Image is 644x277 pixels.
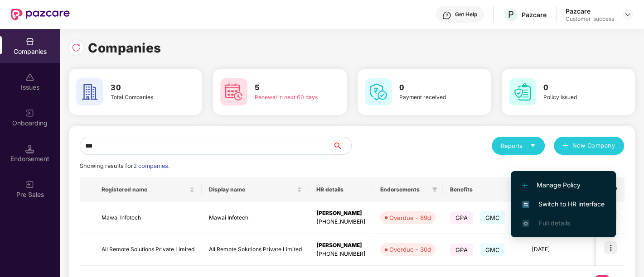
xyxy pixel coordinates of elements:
[543,93,610,102] div: Policy issued
[333,137,352,155] button: search
[522,220,529,227] img: svg+xml;base64,PHN2ZyB4bWxucz0iaHR0cDovL3d3dy53My5vcmcvMjAwMC9zdmciIHdpZHRoPSIxNi4zNjMiIGhlaWdodD...
[25,144,34,153] img: svg+xml;base64,PHN2ZyB3aWR0aD0iMTQuNSIgaGVpZ2h0PSIxNC41IiB2aWV3Qm94PSIwIDAgMTYgMTYiIGZpbGw9Im5vbm...
[590,245,614,254] div: 2
[530,143,536,148] span: caret-down
[25,37,34,46] img: svg+xml;base64,PHN2ZyBpZD0iQ29tcGFuaWVzIiB4bWxucz0iaHR0cDovL3d3dy53My5vcmcvMjAwMC9zdmciIHdpZHRoPS...
[624,11,631,18] img: svg+xml;base64,PHN2ZyBpZD0iRHJvcGRvd24tMzJ4MzIiIHhtbG5zPSJodHRwOi8vd3d3LnczLm9yZy8yMDAwL3N2ZyIgd2...
[209,186,295,193] span: Display name
[538,219,570,227] span: Full details
[94,202,202,234] td: Mawai Infotech
[566,15,614,23] div: Customer_success
[566,7,614,15] div: Pazcare
[522,10,547,19] div: Pazcare
[202,234,309,266] td: All Remote Solutions Private Limited
[316,250,366,258] div: [PHONE_NUMBER]
[255,82,321,94] h3: 5
[522,199,605,209] span: Switch to HR interface
[316,241,366,250] div: [PERSON_NAME]
[133,162,169,169] span: 2 companies.
[365,78,392,105] img: svg+xml;base64,PHN2ZyB4bWxucz0iaHR0cDovL3d3dy53My5vcmcvMjAwMC9zdmciIHdpZHRoPSI2MCIgaGVpZ2h0PSI2MC...
[563,143,569,150] span: plus
[524,234,582,266] td: [DATE]
[450,211,473,224] span: GPA
[480,211,506,224] span: GMC
[572,141,615,150] span: New Company
[202,202,309,234] td: Mawai Infotech
[316,209,366,218] div: [PERSON_NAME]
[76,78,103,105] img: svg+xml;base64,PHN2ZyB4bWxucz0iaHR0cDovL3d3dy53My5vcmcvMjAwMC9zdmciIHdpZHRoPSI2MCIgaGVpZ2h0PSI2MC...
[604,241,617,254] img: icon
[522,180,605,190] span: Manage Policy
[543,82,610,94] h3: 0
[430,184,439,195] span: filter
[102,186,188,193] span: Registered name
[88,38,161,58] h1: Companies
[111,93,177,102] div: Total Companies
[202,177,309,202] th: Display name
[480,244,506,256] span: GMC
[399,82,465,94] h3: 0
[333,142,351,149] span: search
[94,177,202,202] th: Registered name
[442,11,451,20] img: svg+xml;base64,PHN2ZyBpZD0iSGVscC0zMngzMiIgeG1sbnM9Imh0dHA6Ly93d3cudzMub3JnLzIwMDAvc3ZnIiB3aWR0aD...
[522,201,529,208] img: svg+xml;base64,PHN2ZyB4bWxucz0iaHR0cDovL3d3dy53My5vcmcvMjAwMC9zdmciIHdpZHRoPSIxNiIgaGVpZ2h0PSIxNi...
[11,9,70,20] img: New Pazcare Logo
[508,9,514,20] span: P
[509,78,536,105] img: svg+xml;base64,PHN2ZyB4bWxucz0iaHR0cDovL3d3dy53My5vcmcvMjAwMC9zdmciIHdpZHRoPSI2MCIgaGVpZ2h0PSI2MC...
[255,93,321,102] div: Renewal in next 60 days
[450,244,473,256] span: GPA
[501,141,536,150] div: Reports
[72,43,81,52] img: svg+xml;base64,PHN2ZyBpZD0iUmVsb2FkLTMyeDMyIiB4bWxucz0iaHR0cDovL3d3dy53My5vcmcvMjAwMC9zdmciIHdpZH...
[220,78,247,105] img: svg+xml;base64,PHN2ZyB4bWxucz0iaHR0cDovL3d3dy53My5vcmcvMjAwMC9zdmciIHdpZHRoPSI2MCIgaGVpZ2h0PSI2MC...
[380,186,428,193] span: Endorsements
[522,183,528,188] img: svg+xml;base64,PHN2ZyB4bWxucz0iaHR0cDovL3d3dy53My5vcmcvMjAwMC9zdmciIHdpZHRoPSIxMi4yMDEiIGhlaWdodD...
[432,187,437,192] span: filter
[389,213,431,222] div: Overdue - 89d
[316,218,366,226] div: [PHONE_NUMBER]
[309,177,373,202] th: HR details
[80,162,169,169] span: Showing results for
[25,73,34,82] img: svg+xml;base64,PHN2ZyBpZD0iSXNzdWVzX2Rpc2FibGVkIiB4bWxucz0iaHR0cDovL3d3dy53My5vcmcvMjAwMC9zdmciIH...
[554,137,624,155] button: plusNew Company
[25,109,34,118] img: svg+xml;base64,PHN2ZyB3aWR0aD0iMjAiIGhlaWdodD0iMjAiIHZpZXdCb3g9IjAgMCAyMCAyMCIgZmlsbD0ibm9uZSIgeG...
[399,93,465,102] div: Payment received
[443,177,524,202] th: Benefits
[455,11,477,18] div: Get Help
[389,245,431,254] div: Overdue - 30d
[25,180,34,189] img: svg+xml;base64,PHN2ZyB3aWR0aD0iMjAiIGhlaWdodD0iMjAiIHZpZXdCb3g9IjAgMCAyMCAyMCIgZmlsbD0ibm9uZSIgeG...
[94,234,202,266] td: All Remote Solutions Private Limited
[111,82,177,94] h3: 30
